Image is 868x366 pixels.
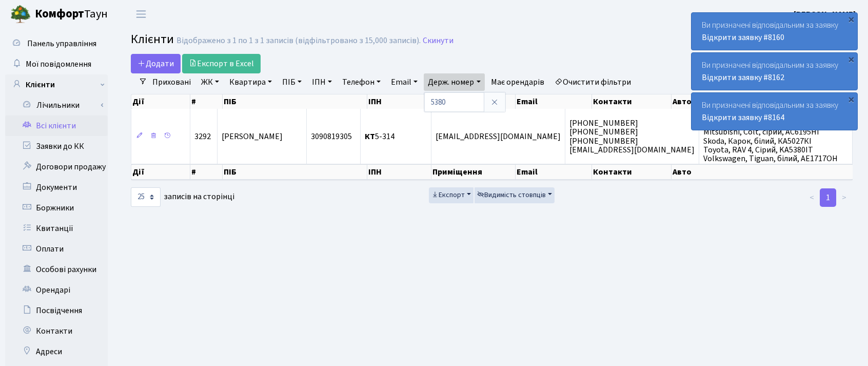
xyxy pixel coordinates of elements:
a: Скинути [423,36,453,46]
span: Таун [35,6,108,23]
a: Очистити фільтри [550,73,635,91]
a: Боржники [5,198,108,218]
b: КТ [365,131,375,142]
a: Адреси [5,341,108,362]
th: ПІБ [223,164,367,180]
th: Приміщення [431,164,516,180]
a: ЖК [197,73,223,91]
a: Приховані [148,73,195,91]
a: Посвідчення [5,300,108,321]
button: Експорт [429,187,474,203]
a: 1 [820,188,836,207]
th: ПІБ [223,94,367,109]
div: Ви призначені відповідальним за заявку [692,53,857,90]
select: записів на сторінці [131,187,161,207]
th: Дії [131,164,190,180]
th: # [190,164,223,180]
span: Експорт [431,190,465,200]
th: ІПН [367,94,431,109]
button: Переключити навігацію [128,6,154,23]
div: Ви призначені відповідальним за заявку [692,13,857,50]
a: Телефон [338,73,385,91]
span: Мої повідомлення [26,59,91,70]
th: ІПН [367,164,431,180]
a: Держ. номер [424,73,484,91]
a: Email [387,73,422,91]
a: [PERSON_NAME] [794,8,856,21]
span: [EMAIL_ADDRESS][DOMAIN_NAME] [436,131,561,142]
th: Авто [672,164,853,180]
th: Авто [672,94,853,109]
span: Клієнти [131,30,174,48]
div: Відображено з 1 по 1 з 1 записів (відфільтровано з 15,000 записів). [176,36,421,46]
span: 3292 [194,131,211,142]
div: × [846,14,856,24]
span: Додати [137,58,174,69]
a: Документи [5,177,108,198]
a: Квитанції [5,218,108,239]
a: Всі клієнти [5,115,108,136]
a: Квартира [225,73,276,91]
img: logo.png [10,4,31,25]
span: Видимість стовпців [477,190,546,200]
a: Відкрити заявку #8162 [702,72,784,83]
th: # [190,94,223,109]
a: Заявки до КК [5,136,108,157]
a: Лічильники [12,95,108,115]
a: Експорт в Excel [182,54,261,73]
div: × [846,54,856,64]
a: Додати [131,54,181,73]
a: Має орендарів [487,73,548,91]
a: Особові рахунки [5,259,108,280]
th: Email [516,94,593,109]
a: Панель управління [5,33,108,54]
div: Ви призначені відповідальним за заявку [692,93,857,130]
a: Відкрити заявку #8164 [702,112,784,123]
div: × [846,94,856,104]
span: Панель управління [27,38,96,49]
a: ПІБ [278,73,306,91]
a: Клієнти [5,74,108,95]
th: Дії [131,94,190,109]
span: [PHONE_NUMBER] [PHONE_NUMBER] [PHONE_NUMBER] [EMAIL_ADDRESS][DOMAIN_NAME] [569,118,695,155]
span: 5-314 [365,131,394,142]
a: ІПН [308,73,336,91]
span: 3090819305 [311,131,352,142]
a: Відкрити заявку #8160 [702,32,784,43]
span: BMW, X1, слона, KA5380PA Ford, Fusion, Синій, ВІ1006ІМ Mitsubishi, Colt, сірий, AC6195HI Skoda, К... [703,109,838,164]
span: [PERSON_NAME] [222,131,283,142]
th: Контакти [592,94,672,109]
a: Контакти [5,321,108,341]
th: Контакти [592,164,672,180]
button: Видимість стовпців [475,187,555,203]
th: Email [516,164,592,180]
b: Комфорт [35,6,84,22]
a: Договори продажу [5,157,108,177]
a: Мої повідомлення [5,54,108,74]
label: записів на сторінці [131,187,234,207]
a: Оплати [5,239,108,259]
a: Орендарі [5,280,108,300]
b: [PERSON_NAME] [794,9,856,20]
